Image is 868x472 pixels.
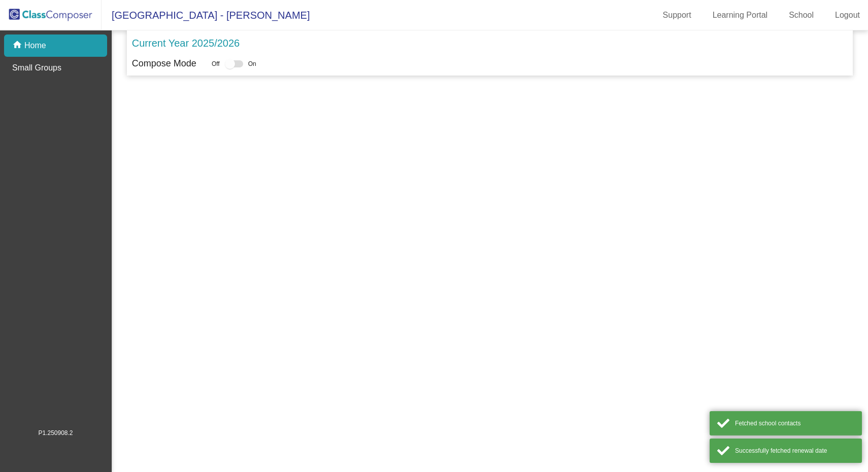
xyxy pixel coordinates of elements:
span: Off [212,59,220,68]
mat-icon: home [12,40,24,52]
a: Support [655,7,699,23]
div: Successfully fetched renewal date [735,446,854,455]
a: Logout [827,7,868,23]
p: Compose Mode [132,57,196,70]
p: Home [24,40,46,52]
a: Learning Portal [705,7,776,23]
a: School [781,7,822,23]
p: Small Groups [12,62,61,74]
span: [GEOGRAPHIC_DATA] - [PERSON_NAME] [102,7,310,23]
span: On [248,59,256,68]
div: Fetched school contacts [735,419,854,428]
p: Current Year 2025/2026 [132,35,240,51]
